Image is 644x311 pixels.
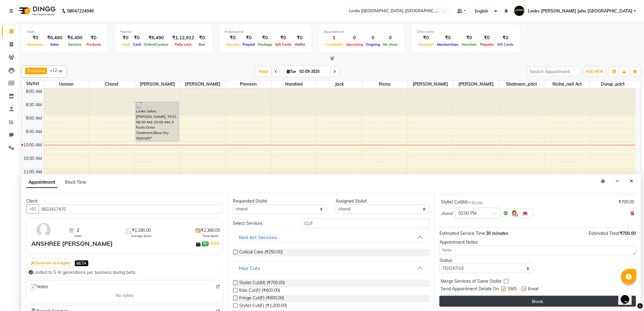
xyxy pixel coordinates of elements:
[173,42,193,47] span: Petty cash
[85,42,103,47] span: Products
[439,257,533,264] div: Status
[236,263,427,274] button: Hair Cuts
[201,227,220,234] span: ₹2,360.00
[89,80,135,88] span: chand
[240,280,285,287] span: Stylist Cut(M) (₹700.00)
[240,302,287,310] span: Stylist Cut(F) (₹1,200.00)
[240,287,280,295] span: Kids Cut(F) (₹600.00)
[35,221,52,239] img: avatar
[42,68,45,73] a: x
[274,42,293,47] span: Gift Cards
[26,204,39,214] button: +91
[408,80,453,88] span: [PERSON_NAME]
[496,42,515,47] span: Gift Cards
[584,67,605,76] button: ADD NEW
[225,29,306,34] div: Redemption
[135,80,180,88] span: [PERSON_NAME]
[239,234,278,241] div: Nail Art Services
[23,169,44,175] div: 11:00 AM
[257,34,274,41] div: ₹0
[25,129,44,135] div: 9:30 AM
[241,42,257,47] span: Prepaid
[508,286,517,293] span: SMS
[362,80,408,88] span: Remy
[26,177,58,188] span: Appointment
[229,220,297,227] div: Select Services
[50,68,62,73] span: +12
[460,34,478,41] div: ₹0
[589,231,620,236] span: Estimated Total:
[302,219,429,228] input: Search by service name
[274,34,293,41] div: ₹0
[75,260,88,266] span: BETA
[417,34,436,41] div: ₹0
[236,232,427,243] button: Nail Art Services
[439,231,486,236] span: Estimated Service Time:
[120,34,131,41] div: ₹0
[27,68,42,73] span: Praveen
[514,5,525,16] img: Looks JW Marriott Juhu Mumbai
[620,231,636,236] span: ₹700.00
[25,115,44,122] div: 9:00 AM
[586,69,604,74] span: ADD NEW
[336,198,429,204] div: Assigned Stylist
[528,8,632,14] span: Looks [PERSON_NAME] Juhu [GEOGRAPHIC_DATA]
[496,34,515,41] div: ₹0
[239,264,261,272] div: Hair Cuts
[478,34,496,41] div: ₹0
[460,42,478,47] span: Vouchers
[142,42,170,47] span: Online/Custom
[382,34,399,41] div: 0
[298,67,328,76] input: 2025-09-02
[39,204,223,214] input: Search by Name/Mobile/Email/Code
[441,210,453,217] span: chand
[203,234,219,238] span: Total Spent
[324,29,399,34] div: Appointment
[77,227,79,234] span: 2
[25,102,44,108] div: 8:30 AM
[225,42,241,47] span: Voucher
[324,34,345,41] div: 1
[131,234,152,238] span: Average Spent
[499,80,544,88] span: Shabnam_pdct
[85,34,103,41] div: ₹0
[471,200,483,204] span: 30 min
[26,29,103,34] div: Total
[345,42,364,47] span: Upcoming
[22,80,44,87] div: Stylist
[439,296,636,307] button: Book
[65,179,86,185] span: Block Time
[528,286,538,293] span: Email
[511,210,518,217] img: Hairdresser.png
[142,34,170,41] div: ₹6,490
[382,42,399,47] span: No show
[29,269,221,276] div: Limited to 5 AI generations per business during beta.
[285,69,298,74] span: Tue
[233,198,327,204] div: Requested Stylist
[225,34,241,41] div: ₹0
[120,42,131,47] span: Cash
[293,34,306,41] div: ₹0
[364,42,382,47] span: Ongoing
[467,200,483,204] small: for
[441,278,502,286] span: Merge Services of Same Stylist
[131,42,142,47] span: Card
[441,199,483,205] div: Stylist Cut(M)
[29,283,48,291] span: Notes
[364,34,382,41] div: 0
[74,234,82,238] span: Visits
[453,80,499,88] span: [PERSON_NAME]
[65,34,85,41] div: ₹6,490
[44,80,89,88] span: Usman
[16,2,57,19] img: logo
[25,88,44,95] div: 8:00 AM
[522,210,529,217] img: Interior.png
[26,198,223,204] div: Client
[241,34,257,41] div: ₹0
[67,42,83,47] span: Services
[202,242,208,246] span: ₹0
[31,239,113,248] div: ANSHREE [PERSON_NAME]
[240,249,283,256] span: Cutical Care (₹250.00)
[293,42,306,47] span: Wallet
[23,155,44,162] div: 10:30 AM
